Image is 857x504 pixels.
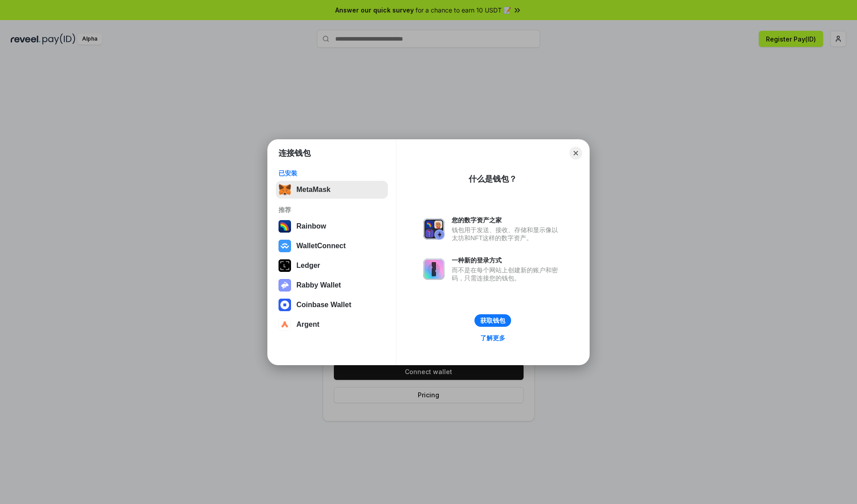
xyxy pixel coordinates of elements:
[279,299,291,311] img: svg+xml,%3Csvg%20width%3D%2228%22%20height%3D%2228%22%20viewBox%3D%220%200%2028%2028%22%20fill%3D...
[296,186,330,194] div: MetaMask
[279,240,291,252] img: svg+xml,%3Csvg%20width%3D%2228%22%20height%3D%2228%22%20viewBox%3D%220%200%2028%2028%22%20fill%3D...
[423,258,445,280] img: svg+xml,%3Csvg%20xmlns%3D%22http%3A%2F%2Fwww.w3.org%2F2000%2Fsvg%22%20fill%3D%22none%22%20viewBox...
[279,148,311,158] h1: 连接钱包
[452,266,562,282] div: 而不是在每个网站上创建新的账户和密码，只需连接您的钱包。
[276,296,388,314] button: Coinbase Wallet
[276,316,388,333] button: Argent
[480,334,505,342] div: 了解更多
[296,222,326,230] div: Rainbow
[296,281,341,289] div: Rabby Wallet
[474,314,511,327] button: 获取钱包
[570,147,582,159] button: Close
[423,218,445,240] img: svg+xml,%3Csvg%20xmlns%3D%22http%3A%2F%2Fwww.w3.org%2F2000%2Fsvg%22%20fill%3D%22none%22%20viewBox...
[276,276,388,294] button: Rabby Wallet
[279,259,291,272] img: svg+xml,%3Csvg%20xmlns%3D%22http%3A%2F%2Fwww.w3.org%2F2000%2Fsvg%22%20width%3D%2228%22%20height%3...
[276,257,388,275] button: Ledger
[279,279,291,292] img: svg+xml,%3Csvg%20xmlns%3D%22http%3A%2F%2Fwww.w3.org%2F2000%2Fsvg%22%20fill%3D%22none%22%20viewBox...
[276,181,388,199] button: MetaMask
[296,262,320,270] div: Ledger
[276,217,388,235] button: Rainbow
[469,174,517,184] div: 什么是钱包？
[279,318,291,331] img: svg+xml,%3Csvg%20width%3D%2228%22%20height%3D%2228%22%20viewBox%3D%220%200%2028%2028%22%20fill%3D...
[276,237,388,255] button: WalletConnect
[452,256,562,264] div: 一种新的登录方式
[296,242,346,250] div: WalletConnect
[279,169,385,177] div: 已安装
[279,183,291,196] img: svg+xml,%3Csvg%20fill%3D%22none%22%20height%3D%2233%22%20viewBox%3D%220%200%2035%2033%22%20width%...
[296,321,320,329] div: Argent
[480,317,505,325] div: 获取钱包
[279,206,385,214] div: 推荐
[452,226,562,242] div: 钱包用于发送、接收、存储和显示像以太坊和NFT这样的数字资产。
[475,332,511,344] a: 了解更多
[452,216,562,224] div: 您的数字资产之家
[296,301,351,309] div: Coinbase Wallet
[279,220,291,233] img: svg+xml,%3Csvg%20width%3D%22120%22%20height%3D%22120%22%20viewBox%3D%220%200%20120%20120%22%20fil...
